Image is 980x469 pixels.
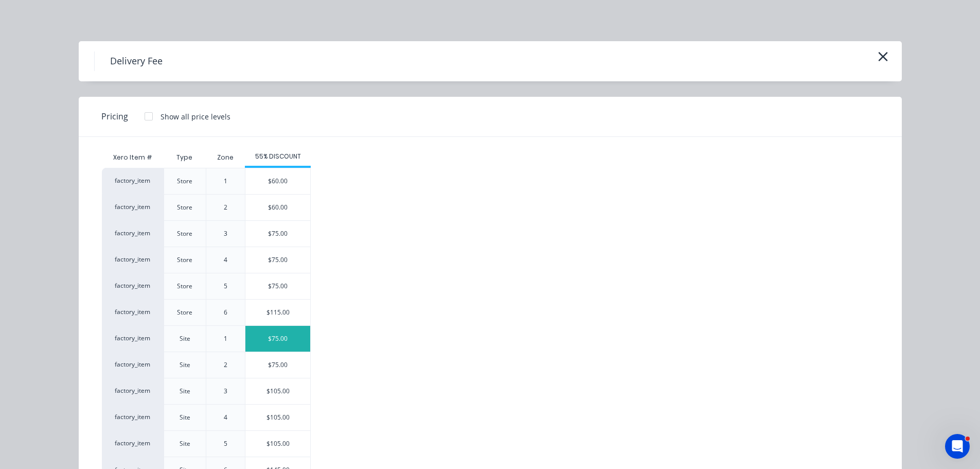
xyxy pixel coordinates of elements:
div: factory_item [102,299,164,325]
div: factory_item [102,273,164,299]
div: factory_item [102,378,164,404]
div: factory_item [102,325,164,352]
div: Zone [209,145,242,170]
div: 3 [224,387,227,396]
div: factory_item [102,352,164,378]
div: $75.00 [245,221,310,247]
div: $115.00 [245,300,310,325]
div: 6 [224,308,227,317]
div: Show all price levels [161,111,230,122]
div: $60.00 [245,195,310,220]
span: Pricing [101,110,128,123]
div: Site [180,360,190,370]
div: Type [168,145,201,170]
div: 4 [224,255,227,265]
div: $105.00 [245,378,310,404]
div: factory_item [102,247,164,273]
div: Store [177,282,192,291]
div: 55% DISCOUNT [245,152,311,161]
div: 2 [224,360,227,370]
div: factory_item [102,168,164,194]
div: factory_item [102,404,164,430]
div: 1 [224,177,227,186]
div: factory_item [102,430,164,457]
div: 3 [224,229,227,238]
div: Store [177,255,192,265]
div: Store [177,308,192,317]
h4: Delivery Fee [94,51,178,71]
div: $75.00 [245,352,310,378]
div: $75.00 [245,273,310,299]
div: $105.00 [245,405,310,430]
div: $75.00 [245,247,310,273]
div: 5 [224,282,227,291]
div: Xero Item # [102,147,164,168]
div: Store [177,177,192,186]
div: $75.00 [245,326,310,352]
div: factory_item [102,194,164,220]
div: factory_item [102,220,164,247]
div: $60.00 [245,168,310,194]
div: $105.00 [245,431,310,457]
div: 2 [224,203,227,212]
iframe: Intercom live chat [945,434,970,459]
div: Site [180,387,190,396]
div: Site [180,439,190,448]
div: Store [177,203,192,212]
div: 4 [224,413,227,422]
div: 5 [224,439,227,448]
div: Store [177,229,192,238]
div: Site [180,334,190,343]
div: Site [180,413,190,422]
div: 1 [224,334,227,343]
